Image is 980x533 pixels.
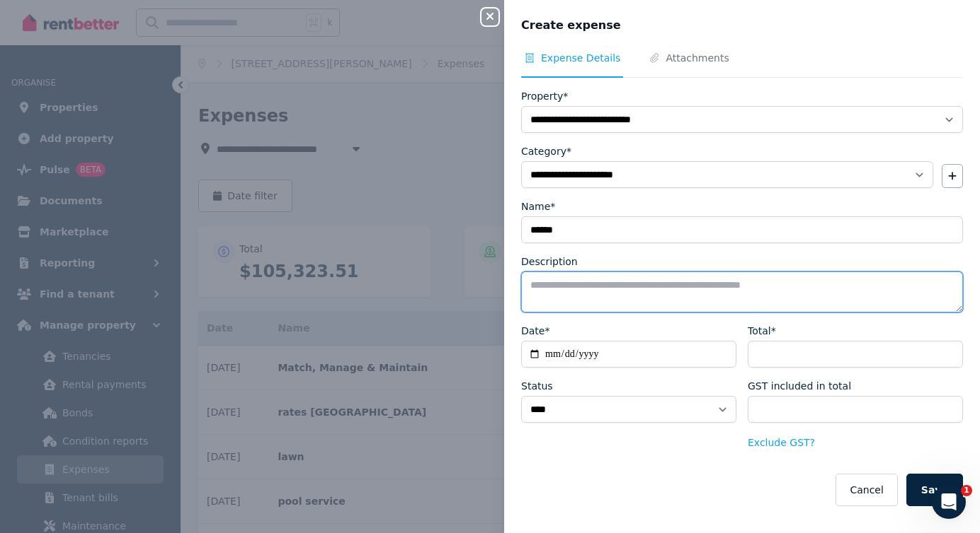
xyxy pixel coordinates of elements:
span: Create expense [521,17,621,34]
nav: Tabs [521,51,963,78]
label: GST included in total [748,379,851,393]
label: Total* [748,324,776,338]
label: Category* [521,144,571,158]
button: Cancel [836,474,897,506]
label: Property* [521,89,568,103]
span: 1 [961,485,972,496]
span: Attachments [666,51,729,65]
iframe: Intercom live chat [932,485,966,519]
label: Date* [521,324,549,338]
label: Name* [521,199,555,213]
button: Exclude GST? [748,435,815,450]
label: Description [521,254,578,269]
span: Expense Details [541,51,620,65]
button: Save [906,474,963,506]
label: Status [521,379,553,393]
